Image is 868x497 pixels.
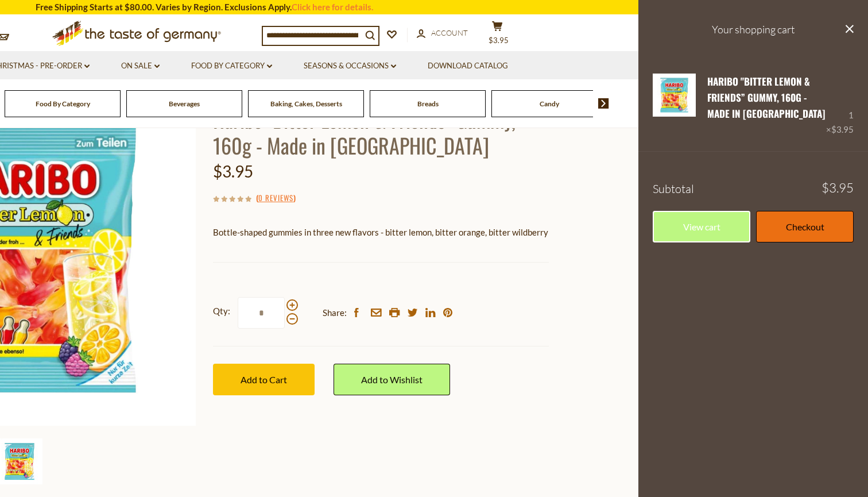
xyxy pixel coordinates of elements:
[213,304,230,318] strong: Qty:
[270,99,342,108] a: Baking, Cakes, Desserts
[169,99,200,108] a: Beverages
[258,192,293,205] a: 0 Reviews
[304,60,396,72] a: Seasons & Occasions
[653,74,696,117] img: Haribo Bitter Lemon & Friends
[428,60,508,72] a: Download Catalog
[821,182,854,194] span: $3.95
[121,60,160,72] a: On Sale
[256,192,296,203] span: ( )
[191,60,272,72] a: Food By Category
[238,297,285,329] input: Qty:
[213,225,549,240] p: Bottle-shaped gummies in three new flavors - bitter lemon, bitter orange, bitter wildberry
[417,27,468,40] a: Account
[653,182,694,196] span: Subtotal
[653,211,750,242] a: View cart
[480,21,514,49] button: $3.95
[292,2,373,12] a: Click here for details.
[213,106,549,158] h1: Haribo "Bitter Lemon & Friends” Gummy, 160g - Made in [GEOGRAPHIC_DATA]
[598,98,609,109] img: next arrow
[213,161,253,181] span: $3.95
[417,99,439,108] a: Breads
[213,364,315,395] button: Add to Cart
[540,99,559,108] a: Candy
[831,124,854,134] span: $3.95
[323,306,347,320] span: Share:
[653,74,696,137] a: Haribo Bitter Lemon & Friends
[431,28,468,37] span: Account
[489,36,509,45] span: $3.95
[756,211,854,242] a: Checkout
[36,99,90,108] a: Food By Category
[241,374,287,385] span: Add to Cart
[826,74,854,137] div: 1 ×
[707,74,826,121] a: Haribo "Bitter Lemon & Friends” Gummy, 160g - Made in [GEOGRAPHIC_DATA]
[334,364,450,395] a: Add to Wishlist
